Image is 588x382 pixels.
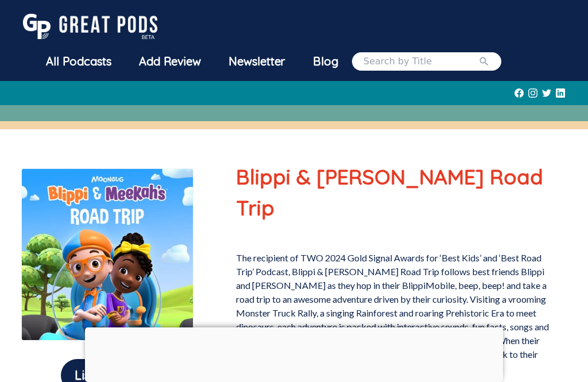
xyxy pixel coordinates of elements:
a: All Podcasts [32,47,125,76]
p: Blippi & [PERSON_NAME] Road Trip [236,161,551,223]
a: Newsletter [215,47,299,76]
img: GreatPods [23,14,157,39]
p: The recipient of TWO 2024 Gold Signal Awards for ‘Best Kids’ and ‘Best Road Trip’ Podcast, Blippi... [236,246,551,375]
iframe: Advertisement [85,327,503,379]
a: Blog [299,47,352,76]
img: Blippi & Meekah's Road Trip [21,168,194,341]
a: Add Review [125,47,215,76]
input: Search by Title [363,55,478,68]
